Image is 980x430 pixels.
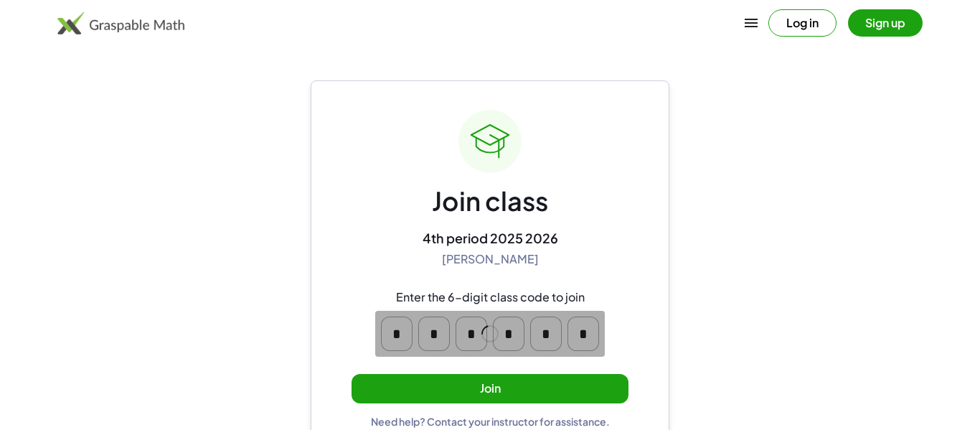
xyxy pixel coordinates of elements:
[371,415,610,428] div: Need help? Contact your instructor for assistance.
[848,9,923,37] button: Sign up
[423,230,558,246] div: 4th period 2025 2026
[432,184,548,218] div: Join class
[396,290,585,305] div: Enter the 6-digit class code to join
[442,252,539,267] div: [PERSON_NAME]
[768,9,837,37] button: Log in
[352,374,628,403] button: Join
